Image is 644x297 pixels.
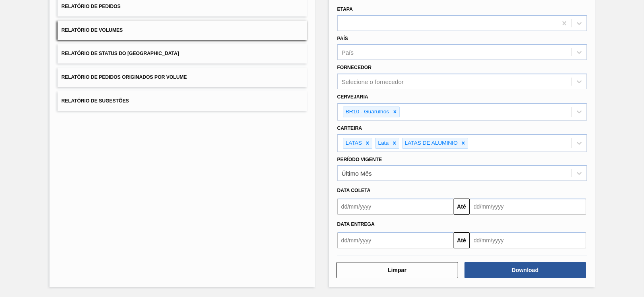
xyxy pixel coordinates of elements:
label: País [337,36,348,41]
button: Relatório de Sugestões [58,91,307,111]
button: Relatório de Pedidos Originados por Volume [58,68,307,87]
label: Carteira [337,125,362,131]
button: Até [454,199,470,215]
div: País [342,49,354,56]
button: Relatório de Volumes [58,20,307,40]
span: Relatório de Pedidos [62,4,121,9]
button: Relatório de Status do [GEOGRAPHIC_DATA] [58,44,307,63]
label: Etapa [337,6,353,12]
span: Data Entrega [337,221,375,227]
label: Fornecedor [337,65,372,70]
span: Relatório de Volumes [62,27,123,33]
span: Relatório de Status do [GEOGRAPHIC_DATA] [62,51,179,56]
div: BR10 - Guarulhos [343,107,390,117]
input: dd/mm/yyyy [470,199,586,215]
button: Download [464,262,586,278]
input: dd/mm/yyyy [470,232,586,248]
label: Cervejaria [337,94,368,100]
span: Data coleta [337,188,371,193]
div: Último Mês [342,170,372,177]
input: dd/mm/yyyy [337,199,454,215]
button: Até [454,232,470,248]
span: Relatório de Sugestões [62,98,129,104]
div: Selecione o fornecedor [342,78,404,85]
div: Lata [376,138,390,148]
label: Período Vigente [337,157,382,162]
div: LATAS DE ALUMINIO [402,138,459,148]
button: Limpar [336,262,458,278]
input: dd/mm/yyyy [337,232,454,248]
span: Relatório de Pedidos Originados por Volume [62,74,187,80]
div: LATAS [343,138,363,148]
